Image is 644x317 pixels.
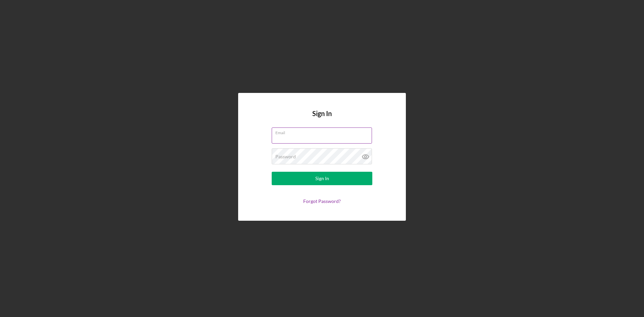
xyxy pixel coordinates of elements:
button: Sign In [272,172,372,185]
h4: Sign In [312,110,332,127]
a: Forgot Password? [303,198,341,204]
label: Email [275,128,372,135]
div: Sign In [315,172,329,185]
label: Password [275,154,296,159]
